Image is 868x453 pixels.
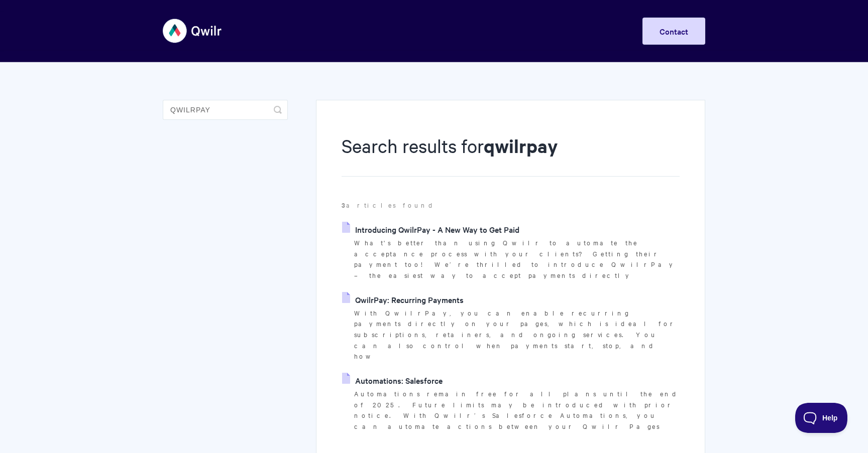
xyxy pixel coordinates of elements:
a: Automations: Salesforce [342,373,443,388]
strong: qwilrpay [484,133,558,158]
iframe: Toggle Customer Support [795,403,848,433]
p: Automations remain free for all plans until the end of 2025. Future limits may be introduced with... [354,388,680,432]
a: QwilrPay: Recurring Payments [342,292,464,307]
input: Search [163,100,288,120]
p: With QwilrPay, you can enable recurring payments directly on your pages, which is ideal for subsc... [354,308,680,362]
a: Contact [642,18,705,45]
p: What's better than using Qwilr to automate the acceptance process with your clients? Getting thei... [354,237,680,281]
a: Introducing QwilrPay - A New Way to Get Paid [342,222,519,237]
h1: Search results for [342,133,680,177]
p: articles found [342,200,680,211]
strong: 3 [342,200,346,210]
img: Qwilr Help Center [163,12,223,50]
